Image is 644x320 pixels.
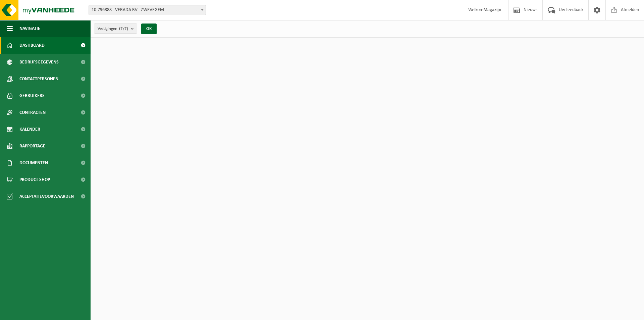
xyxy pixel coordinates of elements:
[19,121,40,138] span: Kalender
[19,37,45,54] span: Dashboard
[19,54,59,71] span: Bedrijfsgegevens
[98,24,128,34] span: Vestigingen
[19,171,50,188] span: Product Shop
[89,5,206,15] span: 10-796888 - VERADA BV - ZWEVEGEM
[19,87,45,104] span: Gebruikers
[19,104,46,121] span: Contracten
[89,5,206,15] span: 10-796888 - VERADA BV - ZWEVEGEM
[19,138,45,154] span: Rapportage
[119,27,128,31] count: (7/7)
[19,20,40,37] span: Navigatie
[19,154,48,171] span: Documenten
[19,71,58,87] span: Contactpersonen
[94,24,137,34] button: Vestigingen(7/7)
[19,188,74,205] span: Acceptatievoorwaarden
[141,24,157,34] button: OK
[483,7,501,12] strong: Magazijn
